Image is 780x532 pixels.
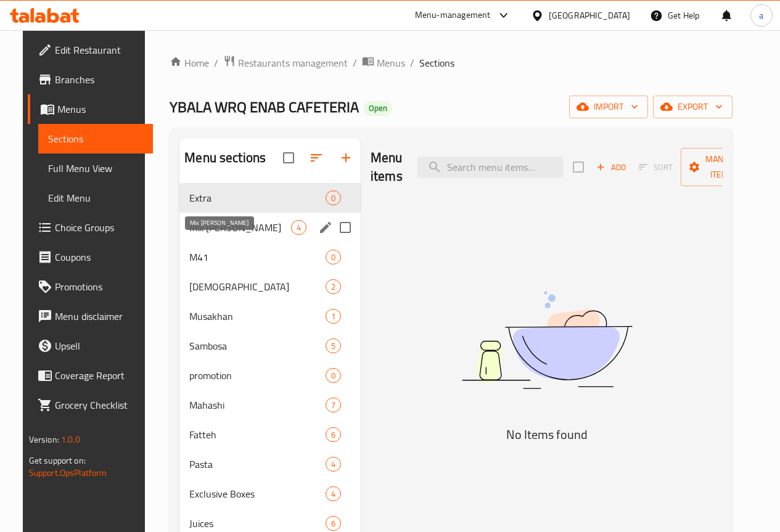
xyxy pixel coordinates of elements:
[48,131,143,146] span: Sections
[292,222,306,234] span: 4
[28,361,153,390] a: Coverage Report
[189,516,326,531] div: Juices
[189,486,326,501] span: Exclusive Boxes
[326,250,341,264] div: items
[170,93,359,121] span: YBALA WRQ ENAB CAFETERIA
[419,55,454,70] span: Sections
[364,101,392,116] div: Open
[326,340,340,352] span: 5
[38,153,153,183] a: Full Menu View
[326,486,341,501] div: items
[29,432,59,448] span: Version:
[653,96,733,118] button: export
[48,161,143,176] span: Full Menu View
[179,361,361,390] div: promotion0
[189,338,326,353] span: Sambosa
[55,309,143,324] span: Menu disclaimer
[326,427,341,442] div: items
[28,301,153,331] a: Menu disclaimer
[681,148,763,186] button: Manage items
[57,102,143,117] span: Menus
[377,55,405,70] span: Menus
[326,516,341,531] div: items
[55,368,143,383] span: Coverage Report
[326,368,341,383] div: items
[326,399,340,411] span: 7
[569,96,648,118] button: import
[179,331,361,361] div: Sambosa5
[326,281,340,293] span: 2
[238,55,348,70] span: Restaurants management
[184,149,266,167] h2: Menu sections
[326,338,341,353] div: items
[326,192,340,204] span: 0
[189,368,326,383] div: promotion
[223,55,348,71] a: Restaurants management
[362,55,405,71] a: Menus
[189,398,326,412] span: Mahashi
[179,242,361,272] div: M410
[28,35,153,65] a: Edit Restaurant
[663,99,723,115] span: export
[179,420,361,449] div: Fatteh6
[631,158,681,177] span: Select section first
[302,143,331,173] span: Sort sections
[28,94,153,124] a: Menus
[326,370,340,382] span: 0
[291,220,306,235] div: items
[371,149,403,186] h2: Menu items
[331,143,361,173] button: Add section
[417,157,563,178] input: search
[214,55,218,70] li: /
[326,488,340,500] span: 4
[759,9,763,22] span: a
[393,425,701,444] h5: No Items found
[28,65,153,94] a: Branches
[691,152,753,182] span: Manage items
[189,250,326,264] span: M41
[326,459,340,470] span: 4
[326,457,341,472] div: items
[591,158,631,177] span: Add item
[364,103,392,113] span: Open
[55,338,143,353] span: Upsell
[326,398,341,412] div: items
[29,465,107,481] a: Support.OpsPlatform
[179,301,361,331] div: Musakhan1
[55,398,143,412] span: Grocery Checklist
[55,43,143,57] span: Edit Restaurant
[179,479,361,509] div: Exclusive Boxes4
[189,190,326,205] span: Extra
[353,55,357,70] li: /
[28,331,153,361] a: Upsell
[179,449,361,479] div: Pasta4
[61,432,80,448] span: 1.0.0
[189,427,326,442] span: Fatteh
[579,99,638,115] span: import
[48,190,143,205] span: Edit Menu
[326,518,340,530] span: 6
[55,279,143,294] span: Promotions
[326,311,340,322] span: 1
[28,272,153,301] a: Promotions
[55,220,143,235] span: Choice Groups
[415,8,491,23] div: Menu-management
[28,390,153,420] a: Grocery Checklist
[179,390,361,420] div: Mahashi7
[38,183,153,213] a: Edit Menu
[591,158,631,177] button: Add
[326,309,341,324] div: items
[393,258,701,422] img: dish.svg
[179,272,361,301] div: [DEMOGRAPHIC_DATA]2
[326,252,340,263] span: 0
[28,242,153,272] a: Coupons
[170,55,209,70] a: Home
[189,457,326,472] span: Pasta
[594,160,628,174] span: Add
